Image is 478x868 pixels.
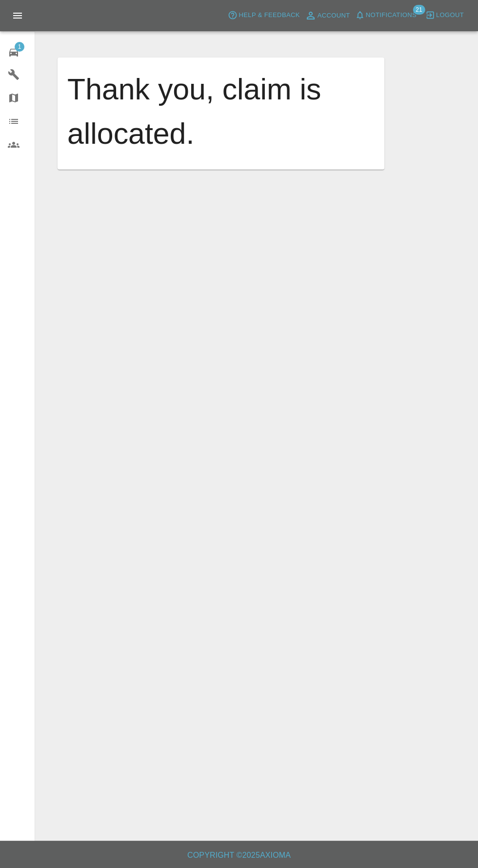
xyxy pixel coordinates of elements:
span: Help & Feedback [239,10,299,21]
button: Open drawer [6,4,29,27]
button: Logout [423,8,466,23]
span: 1 [15,42,24,52]
button: Help & Feedback [225,8,302,23]
button: Notifications [353,8,419,23]
span: 21 [413,5,425,15]
span: Notifications [366,10,417,21]
span: Account [318,10,350,21]
span: Logout [436,10,464,21]
h1: Thank you, claim is allocated. [67,67,375,156]
a: Account [302,8,353,23]
h6: Copyright © 2025 Axioma [8,849,470,862]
